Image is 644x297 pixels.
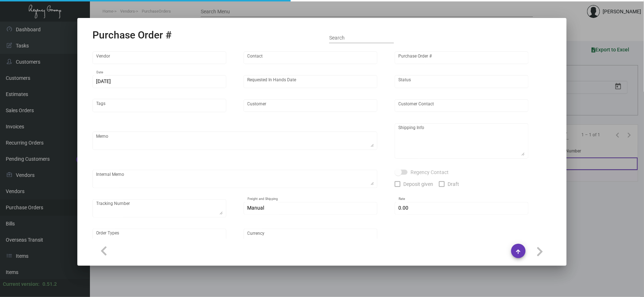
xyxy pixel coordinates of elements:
div: 0.51.2 [42,280,57,288]
h2: Purchase Order # [92,29,172,41]
span: Manual [248,205,264,211]
span: Regency Contact [411,168,449,177]
span: Deposit given [403,180,433,188]
div: Current version: [3,280,40,288]
span: Draft [448,180,459,188]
